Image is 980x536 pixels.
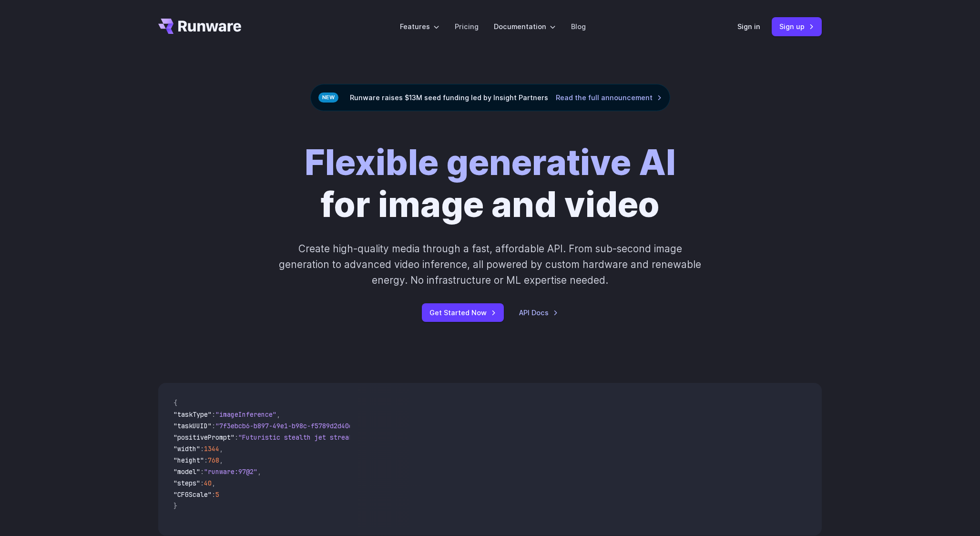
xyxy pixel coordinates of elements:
[219,444,223,453] span: ,
[422,303,504,322] a: Get Started Now
[174,444,200,453] span: "width"
[174,422,212,430] span: "taskUUID"
[204,467,257,476] span: "runware:97@2"
[215,490,219,499] span: 5
[455,21,479,32] a: Pricing
[235,433,238,442] span: :
[200,444,204,453] span: :
[204,479,212,487] span: 40
[219,456,223,464] span: ,
[238,433,585,442] span: "Futuristic stealth jet streaking through a neon-lit cityscape with glowing purple exhaust"
[571,21,586,32] a: Blog
[204,456,208,464] span: :
[200,479,204,487] span: :
[310,84,670,111] div: Runware raises $13M seed funding led by Insight Partners
[556,92,662,103] a: Read the full announcement
[174,399,177,407] span: {
[215,410,276,419] span: "imageInference"
[519,307,558,318] a: API Docs
[212,422,215,430] span: :
[174,410,212,419] span: "taskType"
[174,490,212,499] span: "CFGScale"
[158,19,241,34] a: Go to /
[400,21,439,32] label: Features
[174,433,235,442] span: "positivePrompt"
[212,490,215,499] span: :
[212,479,215,487] span: ,
[200,467,204,476] span: :
[305,141,676,184] strong: Flexible generative AI
[276,410,280,419] span: ,
[772,17,822,36] a: Sign up
[204,444,219,453] span: 1344
[174,502,177,510] span: }
[494,21,556,32] label: Documentation
[174,479,200,487] span: "steps"
[278,241,703,289] p: Create high-quality media through a fast, affordable API. From sub-second image generation to adv...
[174,467,200,476] span: "model"
[305,142,676,226] h1: for image and video
[174,456,204,464] span: "height"
[208,456,219,464] span: 768
[257,467,261,476] span: ,
[215,422,360,430] span: "7f3ebcb6-b897-49e1-b98c-f5789d2d40d7"
[737,21,760,32] a: Sign in
[212,410,215,419] span: :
